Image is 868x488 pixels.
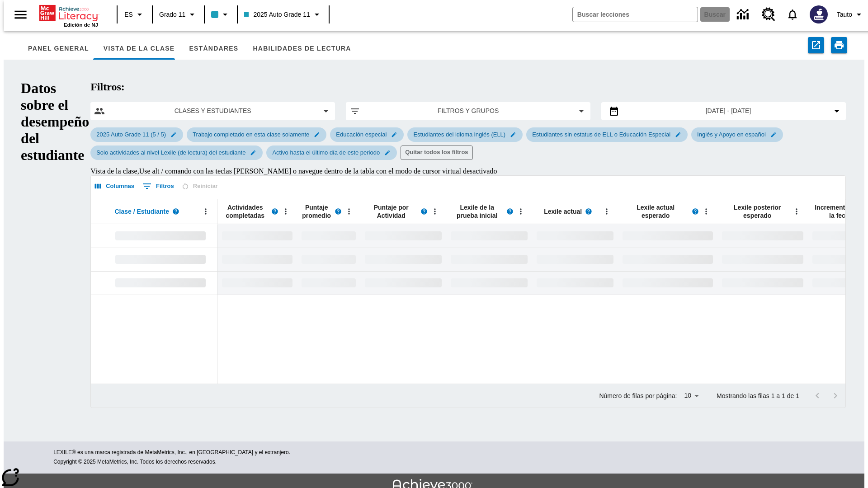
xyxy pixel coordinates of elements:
[600,205,613,218] button: Abrir menú
[90,127,183,142] div: Editar Seleccionado filtro de 2025 Auto Grade 11 (5 / 5) elemento de submenú
[526,127,688,142] div: Editar Seleccionado filtro de Estudiantes sin estatus de ELL o Educación Especial elemento de sub...
[302,203,331,220] span: Puntaje promedio
[244,10,310,19] span: 2025 Auto Grade 11
[349,106,587,117] button: Aplicar filtros opción del menú
[706,106,751,116] span: [DATE] - [DATE]
[156,6,201,23] button: Grado: Grado 11, Elige un grado
[330,131,392,138] span: Educación especial
[182,38,245,60] button: Estándares
[330,127,404,142] div: Editar Seleccionado filtro de Educación especial elemento de submenú
[368,106,569,116] span: Filtros y grupos
[297,248,360,271] div: Sin datos,
[120,6,149,23] button: Lenguaje: ES, Selecciona un idioma
[527,131,676,138] span: Estudiantes sin estatus de ELL o Educación Especial
[605,106,842,117] button: Seleccione el intervalo de fechas opción del menú
[623,203,689,220] span: Lexile actual esperado
[837,10,852,19] span: Tauto
[717,391,799,400] p: Mostrando las filas 1 a 1 de 1
[90,81,846,93] h2: Filtros:
[267,149,385,156] span: Activo hasta el último día de este periodo
[222,203,268,220] span: Actividades completadas
[94,106,331,117] button: Seleccione las clases y los estudiantes opción del menú
[93,179,137,193] button: Seleccionar columnas
[217,248,297,271] div: Sin datos,
[532,271,618,295] div: Sin datos,
[187,127,326,142] div: Editar Seleccionado filtro de Trabajo completado en esta clase solamente elemento de submenú
[159,10,185,19] span: Grado 11
[140,179,176,193] button: Mostrar filtros
[199,205,212,218] button: Abrir menú
[21,38,96,60] button: Panel general
[90,145,263,160] div: Editar Seleccionado filtro de Solo actividades al nivel Lexile (de lectura) del estudiante elemen...
[691,127,783,142] div: Editar Seleccionado filtro de Inglés y Apoyo en español elemento de submenú
[514,205,528,218] button: Abrir menú
[64,22,98,28] span: Edición de NJ
[96,38,182,60] button: Vista de la clase
[417,205,431,218] button: Lea más sobre el Puntaje por actividad
[112,106,313,116] span: Clases y estudiantes
[7,1,34,28] button: Abrir el menú lateral
[599,391,677,400] p: Número de filas por página:
[114,207,169,216] span: Clase / Estudiante
[297,271,360,295] div: Sin datos,
[169,205,183,218] button: Lea más sobre Clase / Estudiante
[217,271,297,295] div: Sin datos,
[831,106,842,117] svg: Collapse Date Range Filter
[187,131,315,138] span: Trabajo completado en esta clase solamente
[217,224,297,248] div: Sin datos,
[833,6,868,23] button: Perfil/Configuración
[342,205,356,218] button: Abrir menú
[503,205,517,218] button: Lea más sobre el Lexile de la prueba inicial
[451,203,503,220] span: Lexile de la prueba inicial
[731,2,756,27] a: Centro de información
[810,5,828,23] img: Avatar
[53,459,217,465] span: Copyright © 2025 MetaMetrics, Inc. Todos los derechos reservados.
[692,131,771,138] span: Inglés y Apoyo en español
[268,205,282,218] button: Lea más sobre Actividades completadas
[279,205,292,218] button: Abrir menú
[582,205,595,218] button: Lea más sobre el Lexile actual
[241,6,325,23] button: Clase: 2025 Auto Grade 11, Selecciona una clase
[804,3,833,26] button: Escoja un nuevo avatar
[331,205,345,218] button: Lea más sobre el Puntaje promedio
[407,127,523,142] div: Editar Seleccionado filtro de Estudiantes del idioma inglés (ELL) elemento de submenú
[756,2,781,27] a: Centro de recursos, Se abrirá en una pestaña nueva.
[532,248,618,271] div: Sin datos,
[831,37,847,53] button: Imprimir
[722,203,793,220] span: Lexile posterior esperado
[573,7,698,22] input: Buscar campo
[689,205,702,218] button: Lea más sobre el Lexile actual esperado
[781,3,804,26] a: Notificaciones
[124,10,133,19] span: ES
[53,448,815,457] p: LEXILE® es una marca registrada de MetaMetrics, Inc., en [GEOGRAPHIC_DATA] y el extranjero.
[808,37,824,53] button: Exportar a CSV
[297,224,360,248] div: Sin datos,
[208,6,234,23] button: El color de la clase es azul claro. Cambiar el color de la clase.
[91,131,171,138] span: 2025 Auto Grade 11 (5 / 5)
[245,38,358,60] button: Habilidades de lectura
[790,205,803,218] button: Abrir menú
[90,167,846,175] div: Vista de la clase , Use alt / comando con las teclas [PERSON_NAME] o navegue dentro de la tabla c...
[365,203,417,220] span: Puntaje por Actividad
[699,205,713,218] button: Abrir menú
[21,80,89,421] h1: Datos sobre el desempeño del estudiante
[428,205,442,218] button: Abrir menú
[39,3,98,28] div: Portada
[544,207,582,216] span: Lexile actual
[408,131,511,138] span: Estudiantes del idioma inglés (ELL)
[532,224,618,248] div: Sin datos,
[680,389,702,402] div: 10
[266,145,397,160] div: Editar Seleccionado filtro de Activo hasta el último día de este periodo elemento de submenú
[91,149,251,156] span: Solo actividades al nivel Lexile (de lectura) del estudiante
